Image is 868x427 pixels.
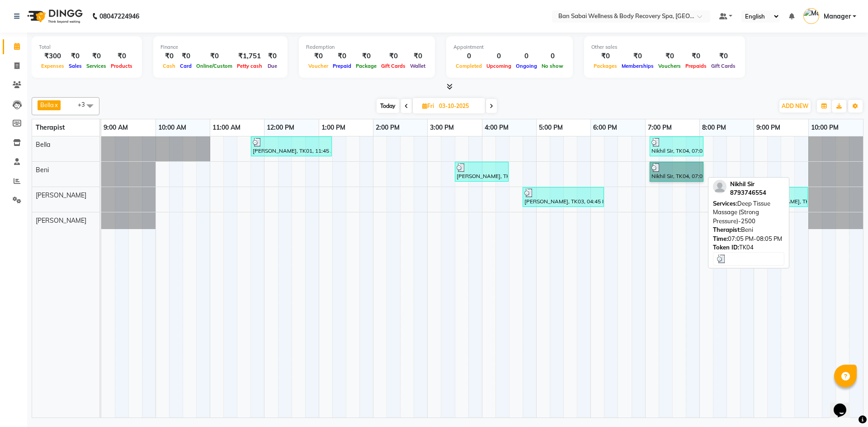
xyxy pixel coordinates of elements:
span: Ongoing [514,63,539,69]
div: ₹0 [264,51,280,61]
div: 0 [484,51,514,61]
div: ₹0 [84,51,108,61]
span: Gift Cards [709,63,738,69]
div: Other sales [591,43,738,51]
span: Packages [591,63,619,69]
input: 2025-10-03 [436,99,481,113]
div: 0 [514,51,539,61]
span: Due [265,63,279,69]
a: 9:00 AM [101,121,130,134]
div: 0 [453,51,484,61]
a: 3:00 PM [428,121,456,134]
div: ₹1,751 [235,51,264,61]
div: ₹0 [709,51,738,61]
div: Finance [160,43,280,51]
div: ₹0 [160,51,178,61]
div: [PERSON_NAME], TK02, 03:30 PM-04:30 PM, Deep Tissue Massage (Strong Pressure)-2500 [456,163,508,180]
a: 7:00 PM [646,121,674,134]
span: Online/Custom [194,63,235,69]
span: Bella [40,101,54,108]
span: Beni [36,166,49,174]
span: Services: [713,200,737,207]
div: TK04 [713,243,784,252]
div: ₹0 [408,51,428,61]
div: ₹0 [379,51,408,61]
div: 07:05 PM-08:05 PM [713,235,784,244]
a: 12:00 PM [264,121,297,134]
span: Cash [160,63,178,69]
span: [PERSON_NAME] [36,216,86,225]
div: ₹300 [39,51,66,61]
div: ₹0 [194,51,235,61]
div: ₹0 [683,51,709,61]
a: 11:00 AM [210,121,243,134]
span: Package [354,63,379,69]
div: 8793746554 [730,188,766,197]
span: Wallet [408,63,428,69]
div: [PERSON_NAME], TK01, 11:45 AM-01:15 PM, Deep Tissue Massage (Strong Pressure)-3500 [252,138,331,155]
b: 08047224946 [99,4,139,29]
div: ₹0 [354,51,379,61]
span: No show [539,63,566,69]
div: Total [39,43,135,51]
div: Appointment [453,43,566,51]
div: ₹0 [330,51,354,61]
a: 10:00 PM [809,121,841,134]
span: Bella [36,141,50,149]
span: Completed [453,63,484,69]
span: Petty cash [235,63,264,69]
span: ADD NEW [782,103,808,109]
div: ₹0 [66,51,84,61]
div: ₹0 [656,51,683,61]
a: 10:00 AM [156,121,189,134]
span: Deep Tissue Massage (Strong Pressure)-2500 [713,200,770,225]
a: 5:00 PM [537,121,565,134]
span: Gift Cards [379,63,408,69]
span: Today [377,99,399,113]
div: ₹0 [591,51,619,61]
span: Sales [66,63,84,69]
span: [PERSON_NAME] [36,191,86,199]
div: Beni [713,225,784,235]
div: Redemption [306,43,428,51]
span: Nikhil Sir [730,180,755,188]
a: 2:00 PM [373,121,402,134]
span: Memberships [619,63,656,69]
a: 8:00 PM [700,121,728,134]
div: ₹0 [306,51,330,61]
a: x [54,101,58,108]
span: Voucher [306,63,330,69]
div: Nikhil Sir, TK04, 07:05 PM-08:05 PM, Deep Tissue Massage (Strong Pressure)-2500 [651,138,703,155]
span: +3 [78,101,92,108]
a: 1:00 PM [319,121,348,134]
div: ₹0 [178,51,194,61]
img: profile [713,180,726,193]
div: ₹0 [619,51,656,61]
span: Token ID: [713,244,739,251]
iframe: chat widget [830,391,859,418]
span: Prepaid [330,63,354,69]
img: logo [23,4,85,29]
span: Vouchers [656,63,683,69]
span: Manager [824,12,851,21]
div: 0 [539,51,566,61]
span: Prepaids [683,63,709,69]
span: Therapist: [713,226,741,233]
span: Therapist [36,123,65,131]
img: Manager [803,8,819,24]
a: 9:00 PM [754,121,783,134]
span: Upcoming [484,63,514,69]
span: Card [178,63,194,69]
span: Products [108,63,135,69]
button: ADD NEW [779,100,811,113]
span: Services [84,63,108,69]
div: [PERSON_NAME], TK03, 04:45 PM-06:15 PM, Balinese Massage (Medium to Strong Pressure)3500 [524,188,603,206]
span: Expenses [39,63,66,69]
span: Fri [420,103,436,109]
div: ₹0 [108,51,135,61]
a: 4:00 PM [482,121,511,134]
span: Time: [713,235,728,242]
a: 6:00 PM [591,121,619,134]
